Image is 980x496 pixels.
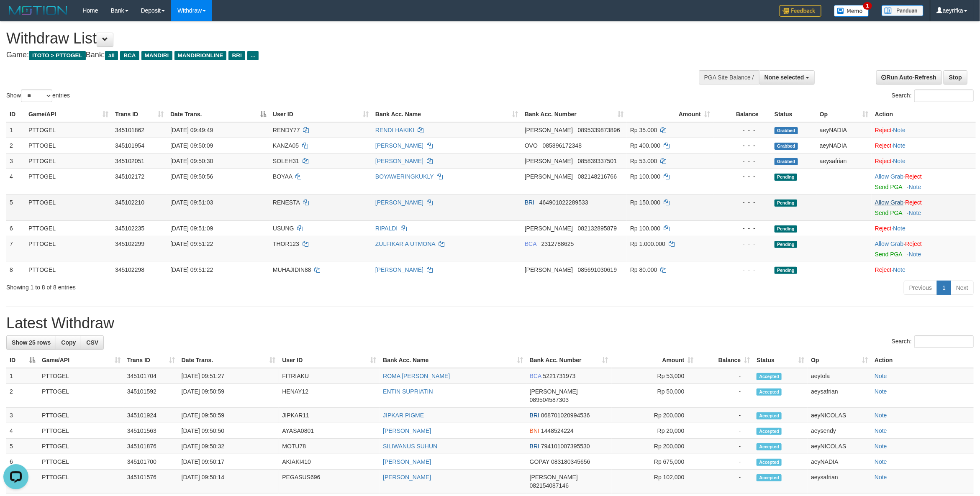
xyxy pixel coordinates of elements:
[279,423,380,439] td: AYASA0801
[279,454,380,470] td: AKIAKI410
[375,127,414,133] a: RENDI HAKIKI
[630,240,665,247] span: Rp 1.000.000
[578,173,617,180] span: Copy 082148216766 to clipboard
[717,126,768,134] div: - - -
[273,225,294,232] span: USUNG
[25,107,112,122] th: Game/API: activate to sort column ascending
[612,439,697,454] td: Rp 200,000
[530,443,539,450] span: BRI
[6,315,974,332] h1: Latest Withdraw
[86,339,98,346] span: CSV
[630,127,657,133] span: Rp 35.000
[375,266,423,273] a: [PERSON_NAME]
[757,389,782,396] span: Accepted
[383,427,431,434] a: [PERSON_NAME]
[757,443,782,450] span: Accepted
[713,107,771,122] th: Balance
[875,427,887,434] a: Note
[697,470,754,493] td: -
[697,353,754,368] th: Balance: activate to sort column ascending
[115,173,144,180] span: 345102172
[521,107,627,122] th: Bank Acc. Number: activate to sort column ascending
[6,4,70,17] img: MOTION_logo.png
[627,107,713,122] th: Amount: activate to sort column ascending
[775,267,797,274] span: Pending
[909,184,921,190] a: Note
[893,158,906,164] a: Note
[38,470,124,493] td: PTTOGEL
[6,107,25,122] th: ID
[170,173,213,180] span: [DATE] 09:50:56
[530,482,569,489] span: Copy 082154087146 to clipboard
[115,225,144,232] span: 345102235
[6,384,38,408] td: 2
[174,51,227,60] span: MANDIRIONLINE
[124,423,178,439] td: 345101563
[530,427,539,434] span: BNI
[630,199,660,206] span: Rp 150.000
[525,158,573,164] span: [PERSON_NAME]
[383,458,431,465] a: [PERSON_NAME]
[6,262,25,277] td: 8
[38,454,124,470] td: PTTOGEL
[178,353,279,368] th: Date Trans.: activate to sort column ascending
[630,173,660,180] span: Rp 100.000
[775,127,798,134] span: Grabbed
[875,458,887,465] a: Note
[612,353,697,368] th: Amount: activate to sort column ascending
[875,199,903,206] a: Allow Grab
[893,225,906,232] a: Note
[872,220,976,236] td: ·
[124,368,178,384] td: 345101704
[6,153,25,169] td: 3
[12,339,51,346] span: Show 25 rows
[279,353,380,368] th: User ID: activate to sort column ascending
[630,158,657,164] span: Rp 53.000
[875,142,892,149] a: Reject
[630,225,660,232] span: Rp 100.000
[120,51,139,60] span: BCA
[757,412,782,419] span: Accepted
[951,281,974,295] a: Next
[765,74,804,81] span: None selected
[759,70,815,84] button: None selected
[775,199,797,207] span: Pending
[808,368,871,384] td: aeytola
[228,51,245,60] span: BRI
[6,138,25,153] td: 2
[530,412,539,419] span: BRI
[872,169,976,194] td: ·
[697,439,754,454] td: -
[61,339,76,346] span: Copy
[279,439,380,454] td: MOTU78
[273,199,300,206] span: RENESTA
[81,335,104,350] a: CSV
[6,454,38,470] td: 6
[279,368,380,384] td: FITRIAKU
[525,266,573,273] span: [PERSON_NAME]
[38,384,124,408] td: PTTOGEL
[551,458,590,465] span: Copy 083180345656 to clipboard
[178,384,279,408] td: [DATE] 09:50:59
[38,439,124,454] td: PTTOGEL
[269,107,372,122] th: User ID: activate to sort column ascending
[808,384,871,408] td: aeysafrian
[6,368,38,384] td: 1
[247,51,259,60] span: ...
[6,220,25,236] td: 6
[875,266,892,273] a: Reject
[273,240,299,247] span: THOR123
[6,122,25,138] td: 1
[115,266,144,273] span: 345102298
[757,459,782,466] span: Accepted
[279,384,380,408] td: HENAY12
[909,210,921,216] a: Note
[697,454,754,470] td: -
[775,158,798,165] span: Grabbed
[904,281,937,295] a: Previous
[178,439,279,454] td: [DATE] 09:50:32
[541,412,590,419] span: Copy 068701020994536 to clipboard
[612,454,697,470] td: Rp 675,000
[717,224,768,233] div: - - -
[944,70,967,84] a: Stop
